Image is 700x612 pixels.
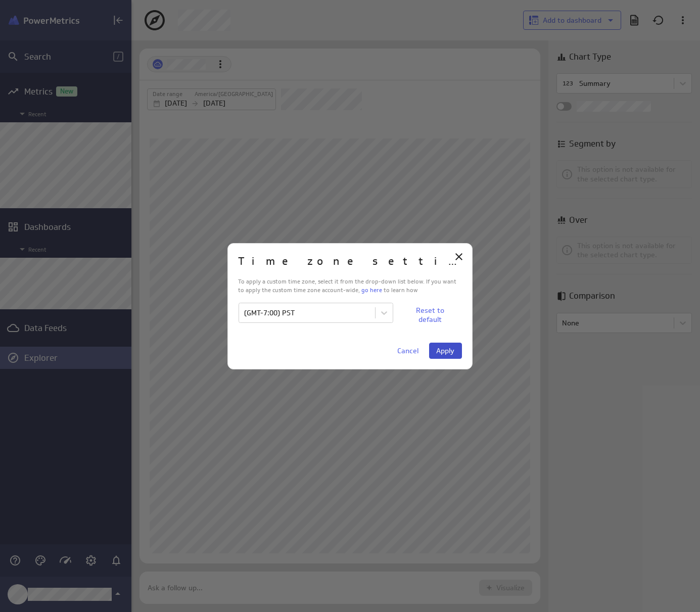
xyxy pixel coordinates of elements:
div: (GMT-7:00) PST [244,308,295,317]
button: Apply [429,343,462,359]
span: Apply [436,346,454,355]
span: Cancel [397,346,418,355]
button: Reset to default [399,302,462,327]
label: To apply a custom time zone, select it from the drop-down list below. If you want to apply the cu... [238,277,462,295]
div: Close [450,248,468,265]
span: Reset to default [405,306,455,324]
button: Cancel [391,343,425,359]
a: go here [361,286,382,294]
h2: Time zone settings [238,254,462,270]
